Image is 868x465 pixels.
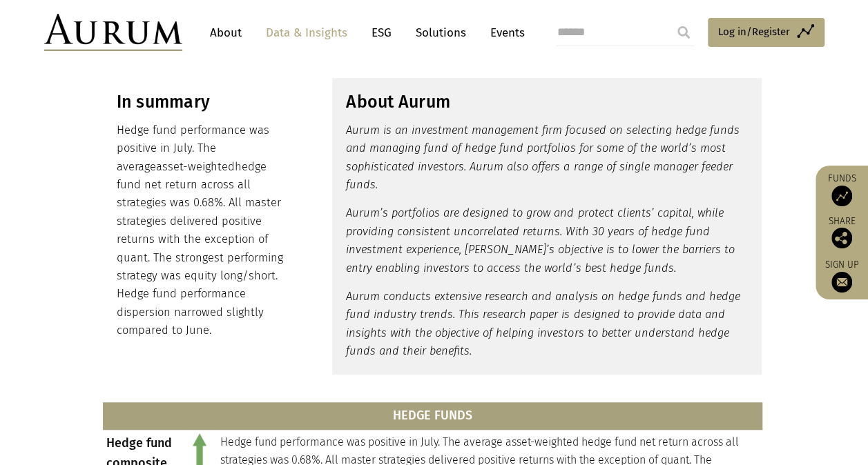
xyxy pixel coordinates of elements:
[483,20,525,46] a: Events
[718,23,790,40] span: Log in/Register
[822,217,861,248] div: Share
[156,160,235,173] span: asset-weighted
[117,121,289,340] p: Hedge fund performance was positive in July. The average hedge fund net return across all strateg...
[670,19,697,46] input: Submit
[259,20,354,46] a: Data & Insights
[708,18,824,47] a: Log in/Register
[203,20,249,46] a: About
[346,206,734,274] em: Aurum’s portfolios are designed to grow and protect clients’ capital, while providing consistent ...
[822,259,861,293] a: Sign up
[117,92,289,112] h3: In summary
[346,290,740,357] em: Aurum conducts extensive research and analysis on hedge funds and hedge fund industry trends. Thi...
[831,272,852,293] img: Sign up to our newsletter
[103,402,762,430] th: HEDGE FUNDS
[831,228,852,248] img: Share this post
[365,20,398,46] a: ESG
[44,14,182,51] img: Aurum
[346,123,739,191] em: Aurum is an investment management firm focused on selecting hedge funds and managing fund of hedg...
[409,20,473,46] a: Solutions
[831,186,852,206] img: Access Funds
[346,92,748,112] h3: About Aurum
[822,172,861,206] a: Funds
